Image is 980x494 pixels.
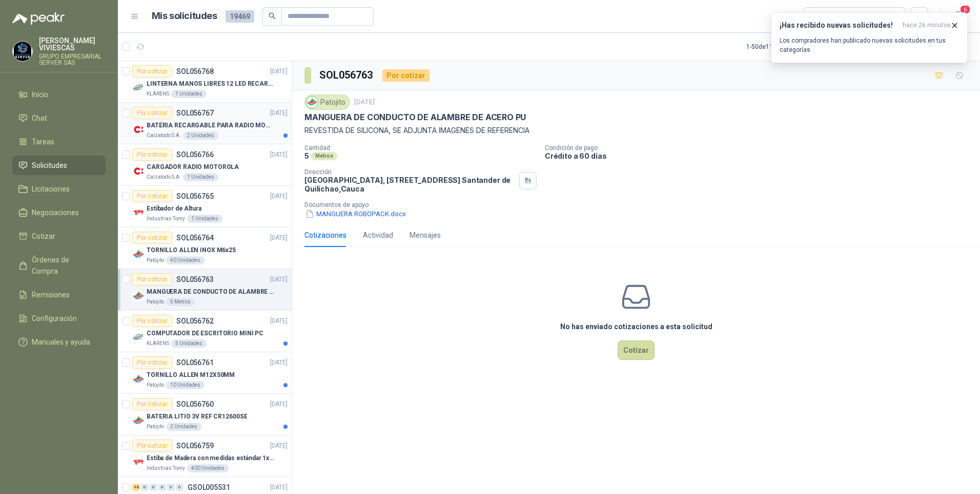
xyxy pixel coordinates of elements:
p: Patojito [147,381,164,389]
span: Configuración [32,313,77,324]
p: Calzatodo S.A. [147,173,181,181]
p: [DATE] [270,275,288,284]
a: Inicio [12,85,106,104]
div: 40 Unidades [166,256,205,264]
p: SOL056766 [176,151,214,158]
img: Company Logo [13,42,32,61]
p: Patojito [147,256,164,264]
p: [DATE] [270,192,288,201]
p: [DATE] [270,400,288,409]
a: Solicitudes [12,156,106,175]
p: COMPUTADOR DE ESCRITORIO MINI PC [147,329,263,338]
p: Dirección [304,168,515,176]
p: Condición de pago [545,144,976,151]
span: search [269,12,276,20]
span: 6 [959,5,971,14]
p: LINTERNA MANOS LIBRES 12 LED RECARGALE [147,79,274,89]
div: 48 [132,484,140,491]
div: 0 [141,484,149,491]
div: 1 Unidades [187,215,222,223]
p: Patojito [147,298,164,306]
p: KLARENS [147,90,169,98]
a: Chat [12,108,106,128]
p: SOL056767 [176,109,214,117]
p: [DATE] [270,441,288,451]
div: 2 Unidades [183,131,218,140]
div: Metros [311,152,337,160]
p: SOL056763 [176,276,214,283]
p: KLARENS [147,339,169,348]
p: SOL056762 [176,317,214,325]
div: Por cotizar [132,315,172,327]
p: [GEOGRAPHIC_DATA], [STREET_ADDRESS] Santander de Quilichao , Cauca [304,176,515,193]
img: Company Logo [132,165,145,177]
p: BATERIA LITIO 3V REF CR12600SE [147,412,247,422]
a: Por cotizarSOL056763[DATE] Company LogoMANGUERA DE CONDUCTO DE ALAMBRE DE ACERO PUPatojito5 Metros [118,269,292,311]
div: Por cotizar [132,190,172,202]
img: Company Logo [132,82,145,94]
p: Los compradores han publicado nuevas solicitudes en tus categorías. [780,36,959,54]
p: Estiba de Madera con medidas estándar 1x120x15 de alto [147,453,274,463]
p: Patojito [147,423,164,431]
span: Manuales y ayuda [32,336,90,348]
img: Company Logo [132,290,145,302]
a: Órdenes de Compra [12,250,106,281]
a: Negociaciones [12,203,106,222]
button: MANGUERA ROBOPACK.docx [304,208,407,219]
p: Estibador de Altura [147,204,201,214]
a: Remisiones [12,285,106,305]
p: Cantidad [304,144,537,151]
p: SOL056761 [176,359,214,366]
div: 5 Unidades [171,339,207,348]
p: Industrias Tomy [147,215,185,223]
img: Company Logo [307,97,318,108]
div: Por cotizar [132,440,172,452]
a: Por cotizarSOL056760[DATE] Company LogoBATERIA LITIO 3V REF CR12600SEPatojito2 Unidades [118,394,292,435]
p: SOL056768 [176,68,214,75]
a: Por cotizarSOL056762[DATE] Company LogoCOMPUTADOR DE ESCRITORIO MINI PCKLARENS5 Unidades [118,311,292,352]
div: 0 [167,484,175,491]
a: Por cotizarSOL056768[DATE] Company LogoLINTERNA MANOS LIBRES 12 LED RECARGALEKLARENS1 Unidades [118,61,292,103]
p: TORNILLO ALLEN INOX M6x25 [147,245,236,255]
a: Cotizar [12,226,106,246]
p: [DATE] [270,67,288,77]
p: [DATE] [270,150,288,160]
p: 5 [304,151,309,160]
div: Mensajes [410,230,441,241]
div: Por cotizar [132,107,172,119]
span: Chat [32,112,47,124]
span: Inicio [32,89,48,100]
span: Solicitudes [32,160,67,171]
div: Por cotizar [132,232,172,244]
p: [DATE] [270,316,288,326]
div: Por cotizar [132,356,172,369]
button: ¡Has recibido nuevas solicitudes!hace 26 minutos Los compradores han publicado nuevas solicitudes... [771,12,968,63]
button: Cotizar [618,340,655,360]
span: Cotizar [32,231,55,242]
div: 400 Unidades [187,464,229,472]
span: Negociaciones [32,207,79,218]
p: BATERIA RECARGABLE PARA RADIO MOTOROLA [147,121,274,130]
p: [DATE] [270,108,288,118]
p: [DATE] [354,98,375,107]
a: Tareas [12,132,106,151]
div: 10 Unidades [166,381,205,389]
div: Por cotizar [132,398,172,410]
p: SOL056760 [176,401,214,408]
p: [DATE] [270,358,288,368]
a: Por cotizarSOL056766[DATE] Company LogoCARGADOR RADIO MOTOROLACalzatodo S.A.1 Unidades [118,144,292,186]
a: Manuales y ayuda [12,332,106,352]
p: GRUPO EMPRESARIAL SERVER SAS [39,53,106,66]
div: 5 Metros [166,298,195,306]
span: 19469 [226,10,254,23]
a: Por cotizarSOL056761[DATE] Company LogoTORNILLO ALLEN M12X50MMPatojito10 Unidades [118,352,292,394]
span: Órdenes de Compra [32,254,96,277]
p: MANGUERA DE CONDUCTO DE ALAMBRE DE ACERO PU [304,112,526,123]
img: Company Logo [132,456,145,468]
p: SOL056759 [176,442,214,449]
p: SOL056765 [176,193,214,200]
div: Por cotizar [382,69,430,82]
div: Por cotizar [132,148,172,161]
h1: Mis solicitudes [152,9,217,24]
div: 0 [176,484,183,491]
